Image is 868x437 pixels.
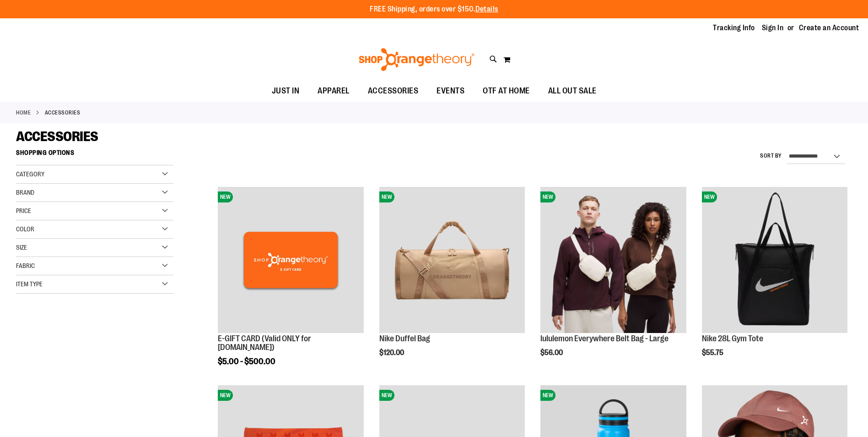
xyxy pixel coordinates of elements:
[702,187,847,334] a: Nike 28L Gym ToteNEW
[218,187,363,334] a: E-GIFT CARD (Valid ONLY for ShopOrangetheory.com)NEW
[16,109,31,117] a: Home
[318,81,350,101] span: APPAREL
[218,187,363,333] img: E-GIFT CARD (Valid ONLY for ShopOrangetheory.com)
[540,390,555,401] span: NEW
[540,187,686,333] img: lululemon Everywhere Belt Bag - Large
[272,81,300,101] span: JUST IN
[799,23,859,33] a: Create an Account
[379,187,525,333] img: Nike Duffel Bag
[218,334,311,352] a: E-GIFT CARD (Valid ONLY for [DOMAIN_NAME])
[16,225,34,233] span: Color
[16,129,98,144] span: ACCESSORIES
[357,48,476,71] img: Shop Orangetheory
[370,4,498,15] p: FREE Shipping, orders over $150.
[45,109,81,117] strong: ACCESSORIES
[540,187,686,334] a: lululemon Everywhere Belt Bag - LargeNEW
[375,182,529,380] div: product
[713,23,755,33] a: Tracking Info
[218,357,275,366] span: $5.00 - $500.00
[379,334,430,343] a: Nike Duffel Bag
[218,191,233,202] span: NEW
[540,334,669,343] a: lululemon Everywhere Belt Bag - Large
[540,191,555,202] span: NEW
[379,349,405,357] span: $120.00
[16,207,31,214] span: Price
[379,187,525,334] a: Nike Duffel BagNEW
[697,182,852,380] div: product
[483,81,530,101] span: OTF AT HOME
[16,145,173,165] strong: Shopping Options
[218,390,233,401] span: NEW
[702,187,847,333] img: Nike 28L Gym Tote
[762,23,784,33] a: Sign In
[548,81,597,101] span: ALL OUT SALE
[702,334,763,343] a: Nike 28L Gym Tote
[536,182,690,380] div: product
[437,81,464,101] span: EVENTS
[702,349,725,357] span: $55.75
[702,191,717,202] span: NEW
[213,182,368,389] div: product
[379,191,394,202] span: NEW
[16,280,43,288] span: Item Type
[16,170,44,178] span: Category
[540,349,564,357] span: $56.00
[16,244,27,251] span: Size
[16,189,34,196] span: Brand
[760,152,782,160] label: Sort By
[368,81,419,101] span: ACCESSORIES
[379,390,394,401] span: NEW
[475,5,498,13] a: Details
[16,262,35,269] span: Fabric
